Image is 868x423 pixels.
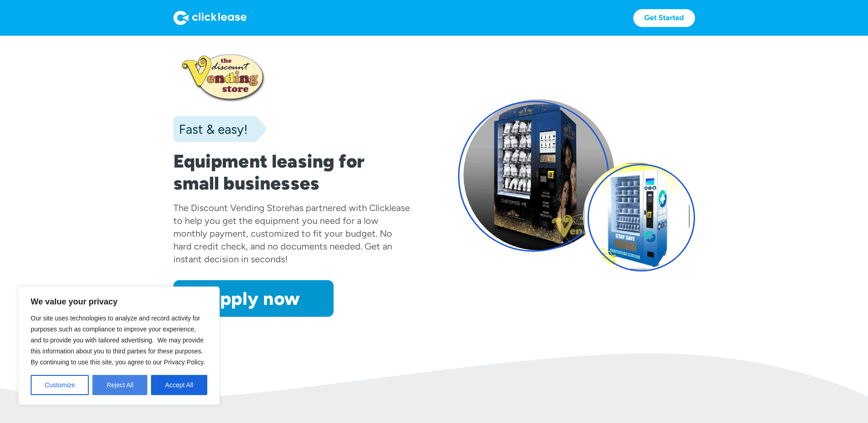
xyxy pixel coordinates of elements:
[18,287,220,405] div: We value your privacy
[173,120,248,138] div: Fast & easy!
[633,9,695,27] a: Get Started
[173,150,410,194] h1: Equipment leasing for small businesses
[173,11,247,25] img: Logo
[151,375,207,395] button: Accept All
[31,296,207,307] p: We value your privacy
[92,375,147,395] button: Reject All
[173,280,334,317] a: Apply now
[31,375,89,395] button: Customize
[31,315,205,366] span: Our site uses technologies to analyze and record activity for purposes such as compliance to impr...
[173,202,290,213] div: The Discount Vending Store
[173,202,410,265] div: has partnered with Clicklease to help you get the equipment you need for a low monthly payment, c...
